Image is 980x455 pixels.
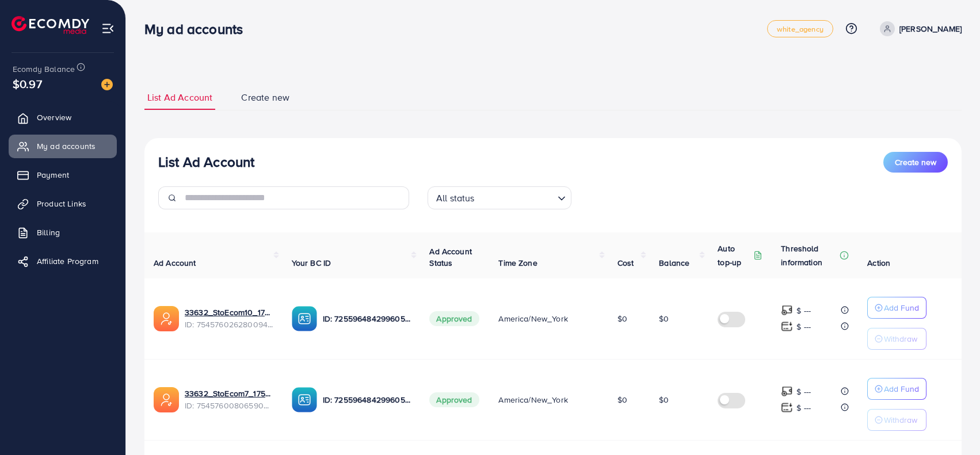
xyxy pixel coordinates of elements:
img: top-up amount [781,320,793,332]
span: Ecomdy Balance [13,63,75,75]
a: Product Links [9,192,117,215]
div: Search for option [428,186,571,209]
p: [PERSON_NAME] [899,22,962,36]
img: ic-ba-acc.ded83a64.svg [292,387,317,412]
p: $ --- [796,320,811,334]
img: top-up amount [781,304,793,316]
span: Cost [617,257,634,269]
button: Withdraw [867,328,926,350]
span: Create new [895,156,936,168]
button: Add Fund [867,297,926,319]
span: $0 [617,313,627,324]
span: America/New_York [498,313,568,324]
img: menu [101,22,115,35]
p: ID: 7255964842996056065 [323,312,411,326]
span: $0 [659,313,669,324]
p: Auto top-up [718,242,751,269]
span: Approved [429,311,479,326]
span: Billing [37,227,60,238]
span: Product Links [37,198,86,209]
span: white_agency [777,25,823,33]
span: Your BC ID [292,257,331,269]
span: Balance [659,257,689,269]
span: $0 [659,394,669,406]
a: white_agency [767,20,833,37]
span: Time Zone [498,257,537,269]
img: top-up amount [781,402,793,414]
span: Ad Account [154,257,196,269]
img: ic-ads-acc.e4c84228.svg [154,387,179,412]
p: $ --- [796,401,811,415]
h3: My ad accounts [144,21,252,37]
span: $0.97 [13,75,42,92]
p: Add Fund [884,382,919,396]
div: <span class='underline'>33632_StoEcom7_1756884208465</span></br>7545760080659005456 [185,388,273,411]
a: 33632_StoEcom10_1756884312947 [185,307,273,318]
a: Billing [9,221,117,244]
span: ID: 7545760262800949256 [185,319,273,330]
button: Add Fund [867,378,926,400]
span: Approved [429,392,479,407]
a: My ad accounts [9,135,117,158]
p: $ --- [796,385,811,399]
button: Create new [883,152,948,173]
span: Create new [241,91,289,104]
img: image [101,79,113,90]
p: Add Fund [884,301,919,315]
a: 33632_StoEcom7_1756884208465 [185,388,273,399]
span: ID: 7545760080659005456 [185,400,273,411]
span: Action [867,257,890,269]
span: $0 [617,394,627,406]
p: ID: 7255964842996056065 [323,393,411,407]
img: top-up amount [781,385,793,397]
p: $ --- [796,304,811,318]
span: My ad accounts [37,140,96,152]
a: [PERSON_NAME] [875,21,962,36]
p: Withdraw [884,332,917,346]
a: Payment [9,163,117,186]
img: ic-ads-acc.e4c84228.svg [154,306,179,331]
span: Ad Account Status [429,246,472,269]
span: Payment [37,169,69,181]
span: Overview [37,112,71,123]
span: Affiliate Program [37,255,98,267]
img: logo [12,16,89,34]
p: Threshold information [781,242,837,269]
a: Affiliate Program [9,250,117,273]
span: List Ad Account [147,91,212,104]
span: America/New_York [498,394,568,406]
div: <span class='underline'>33632_StoEcom10_1756884312947</span></br>7545760262800949256 [185,307,273,330]
input: Search for option [478,188,553,207]
p: Withdraw [884,413,917,427]
button: Withdraw [867,409,926,431]
h3: List Ad Account [158,154,254,170]
span: All status [434,190,477,207]
a: Overview [9,106,117,129]
img: ic-ba-acc.ded83a64.svg [292,306,317,331]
